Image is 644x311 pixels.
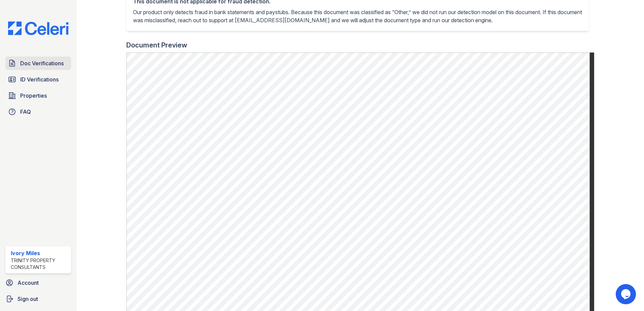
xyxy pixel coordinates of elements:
[5,73,71,86] a: ID Verifications
[126,40,187,50] div: Document Preview
[3,22,74,35] img: CE_Logo_Blue-a8612792a0a2168367f1c8372b55b34899dd931a85d93a1a3d3e32e68fde9ad4.png
[20,92,47,100] span: Properties
[616,284,637,304] iframe: chat widget
[5,57,71,70] a: Doc Verifications
[11,249,68,257] div: Ivory Miles
[18,279,39,287] span: Account
[3,276,74,289] a: Account
[5,89,71,102] a: Properties
[133,8,582,24] p: Our product only detects fraud in bank statements and paystubs. Because this document was classif...
[20,108,31,116] span: FAQ
[20,59,64,67] span: Doc Verifications
[11,257,68,271] div: Trinity Property Consultants
[3,292,74,306] a: Sign out
[20,75,59,83] span: ID Verifications
[5,105,71,118] a: FAQ
[18,295,38,303] span: Sign out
